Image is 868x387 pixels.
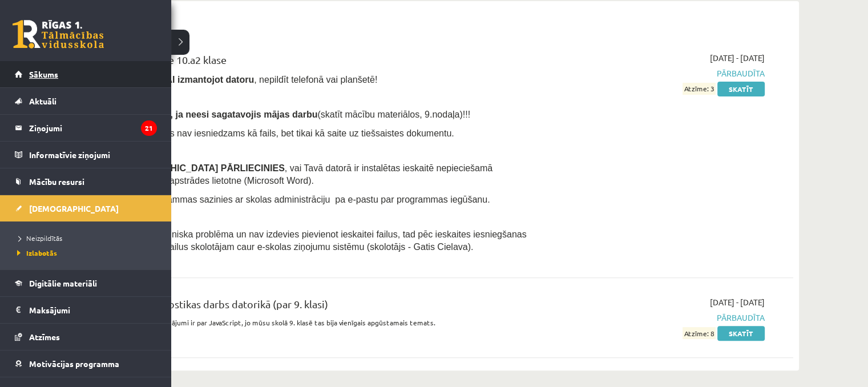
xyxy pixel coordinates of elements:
span: Neizpildītās [14,233,62,243]
a: Digitālie materiāli [15,270,157,296]
span: Aktuāli [29,96,56,106]
span: Mācību resursi [29,176,84,187]
a: [DEMOGRAPHIC_DATA] [15,195,157,221]
span: Sākums [29,69,58,79]
a: Maksājumi [15,297,157,323]
span: Izlabotās [14,248,57,257]
b: , TIKAI izmantojot datoru [146,75,254,84]
legend: Maksājumi [29,297,157,323]
a: Motivācijas programma [15,350,157,377]
span: Atzīme: 3 [683,83,716,95]
span: [DATE] - [DATE] [710,296,765,308]
a: Izlabotās [14,248,160,258]
span: [DEMOGRAPHIC_DATA] [29,203,119,213]
span: Ieskaite jāpilda , nepildīt telefonā vai planšetē! [86,75,377,84]
span: (skatīt mācību materiālos, 9.nodaļa)!!! [317,110,470,119]
a: Skatīt [717,82,765,96]
a: Mācību resursi [15,168,157,195]
span: Atzīmes [29,332,60,342]
legend: Ziņojumi [29,115,157,141]
a: Sākums [15,61,157,87]
div: 10.a2 klases diagnostikas darbs datorikā (par 9. klasi) [86,296,532,317]
div: Datorika 1. ieskaite 10.a2 klase [86,52,532,73]
a: Rīgas 1. Tālmācības vidusskola [13,20,104,49]
span: , vai Tavā datorā ir instalētas ieskaitē nepieciešamā programma – teksta apstrādes lietotne (Micr... [86,163,492,186]
span: Nesāc pildīt ieskaiti, ja neesi sagatavojis mājas darbu [86,110,317,119]
p: Diagnostikas darbā visi jautājumi ir par JavaScript, jo mūsu skolā 9. klasē tas bija vienīgais ap... [86,317,532,328]
a: Informatīvie ziņojumi [15,142,157,168]
a: Skatīt [717,326,765,341]
span: Motivācijas programma [29,358,119,369]
a: Atzīmes [15,324,157,350]
span: Pārbaudīta [550,312,765,324]
span: Digitālie materiāli [29,278,97,288]
i: 21 [141,120,157,136]
span: Pirms [DEMOGRAPHIC_DATA] PĀRLIECINIES [86,163,285,173]
span: - mājasdarbs nav iesniedzams kā fails, bet tikai kā saite uz tiešsaistes dokumentu. [86,128,454,138]
a: Ziņojumi21 [15,115,157,141]
span: [DATE] - [DATE] [710,52,765,64]
a: Neizpildītās [14,233,160,243]
span: Atzīme: 8 [683,327,716,339]
span: Pārbaudīta [550,67,765,79]
span: Ja Tev nav šīs programmas sazinies ar skolas administrāciju pa e-pastu par programmas iegūšanu. [86,195,490,204]
legend: Informatīvie ziņojumi [29,142,157,168]
span: Ja Tev ir radusies tehniska problēma un nav izdevies pievienot ieskaitei failus, tad pēc ieskaite... [86,229,527,252]
a: Aktuāli [15,88,157,114]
